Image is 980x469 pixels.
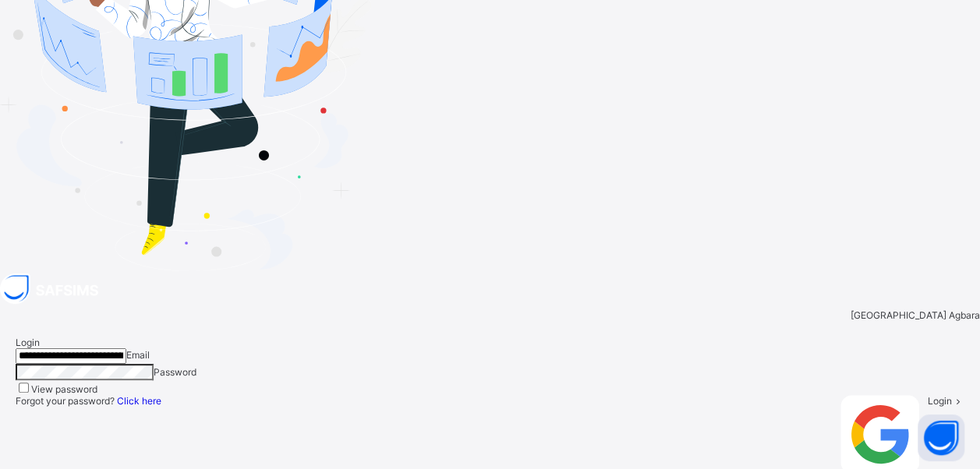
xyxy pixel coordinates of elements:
[16,395,161,407] span: Forgot your password?
[851,309,980,321] span: [GEOGRAPHIC_DATA] Agbara
[154,366,196,378] span: Password
[918,414,964,461] button: Open asap
[927,395,951,407] span: Login
[31,383,97,395] label: View password
[117,395,161,407] a: Click here
[16,337,40,348] span: Login
[126,349,150,361] span: Email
